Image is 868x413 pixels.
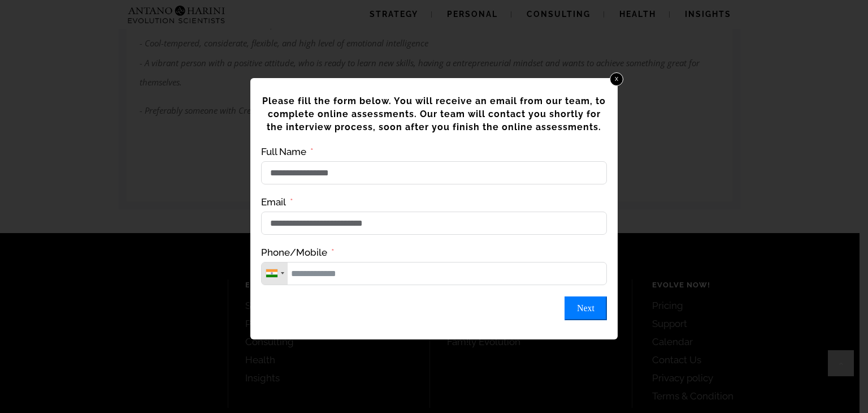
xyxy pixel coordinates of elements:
[261,145,314,158] label: Full Name
[565,296,607,320] button: Next
[261,196,293,209] label: Email
[261,262,607,285] input: Phone/Mobile
[262,263,288,285] div: Telephone country code
[261,94,607,134] h5: Please fill the form below. You will receive an email from our team, to complete online assessmen...
[261,246,335,259] label: Phone/Mobile
[261,212,607,235] input: Email
[610,72,623,86] a: x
